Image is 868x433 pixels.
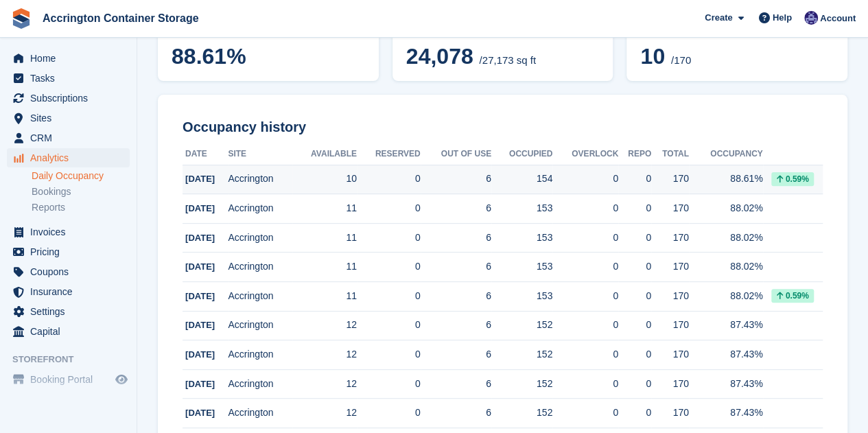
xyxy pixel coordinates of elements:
td: Accrington [228,194,292,224]
td: 87.43% [689,369,763,399]
div: 0 [618,289,651,303]
div: 0 [552,259,618,274]
div: 0 [552,347,618,362]
div: 153 [491,259,552,274]
a: menu [7,262,130,281]
th: Reserved [357,143,421,165]
div: 153 [491,201,552,215]
td: 88.02% [689,253,763,282]
td: 87.43% [689,311,763,340]
th: Total [651,143,689,165]
td: 88.61% [689,165,763,194]
td: 0 [357,369,421,399]
td: Accrington [228,282,292,312]
div: 0.59% [771,289,814,303]
td: Accrington [228,340,292,370]
span: [DATE] [185,291,215,301]
td: 0 [357,340,421,370]
td: 87.43% [689,340,763,370]
span: Create [705,11,732,25]
td: Accrington [228,165,292,194]
td: 11 [292,223,357,253]
td: Accrington [228,311,292,340]
a: menu [7,108,130,128]
th: Available [292,143,357,165]
td: 170 [651,253,689,282]
span: Help [773,11,792,25]
span: Sites [30,108,113,128]
div: 0 [552,172,618,186]
a: Accrington Container Storage [37,7,204,30]
a: menu [7,128,130,148]
td: 170 [651,399,689,428]
td: 170 [651,165,689,194]
td: 6 [421,282,491,312]
a: menu [7,322,130,341]
span: Storefront [12,353,137,366]
a: menu [7,302,130,321]
td: 170 [651,369,689,399]
td: 6 [421,253,491,282]
div: 0 [552,231,618,245]
div: 0 [618,259,651,274]
span: CRM [30,128,113,148]
td: 0 [357,311,421,340]
td: 0 [357,194,421,224]
div: 152 [491,377,552,391]
td: 6 [421,165,491,194]
div: 153 [491,231,552,245]
a: Reports [32,201,130,214]
span: 88.61% [172,44,365,69]
td: 12 [292,340,357,370]
div: 0 [618,172,651,186]
td: Accrington [228,223,292,253]
span: Booking Portal [30,370,113,389]
td: 0 [357,165,421,194]
td: 170 [651,194,689,224]
span: [DATE] [185,349,215,360]
div: 0 [552,406,618,420]
div: 0 [552,289,618,303]
a: Preview store [113,371,130,388]
div: 0 [552,318,618,332]
div: 152 [491,318,552,332]
td: 0 [357,223,421,253]
span: [DATE] [185,261,215,272]
td: 10 [292,165,357,194]
td: 12 [292,399,357,428]
td: 6 [421,223,491,253]
a: menu [7,89,130,108]
a: menu [7,370,130,389]
img: stora-icon-8386f47178a22dfd0bd8f6a31ec36ba5ce8667c1dd55bd0f319d3a0aa187defe.svg [11,8,32,29]
td: Accrington [228,399,292,428]
td: 88.02% [689,282,763,312]
a: Bookings [32,185,130,198]
td: 6 [421,311,491,340]
td: 11 [292,282,357,312]
span: [DATE] [185,379,215,389]
th: Repo [618,143,651,165]
div: 0 [618,347,651,362]
div: 0 [618,377,651,391]
span: Analytics [30,148,113,167]
th: Overlock [552,143,618,165]
td: 6 [421,399,491,428]
td: 6 [421,369,491,399]
a: menu [7,222,130,242]
div: 0 [552,377,618,391]
div: 0 [618,318,651,332]
div: 152 [491,347,552,362]
a: menu [7,242,130,261]
th: Date [183,143,228,165]
span: Pricing [30,242,113,261]
span: 10 [640,44,665,69]
td: 88.02% [689,194,763,224]
span: [DATE] [185,233,215,243]
img: Jacob Connolly [804,11,818,25]
a: menu [7,282,130,301]
div: 153 [491,289,552,303]
td: 170 [651,282,689,312]
td: 6 [421,340,491,370]
td: 6 [421,194,491,224]
td: 170 [651,340,689,370]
